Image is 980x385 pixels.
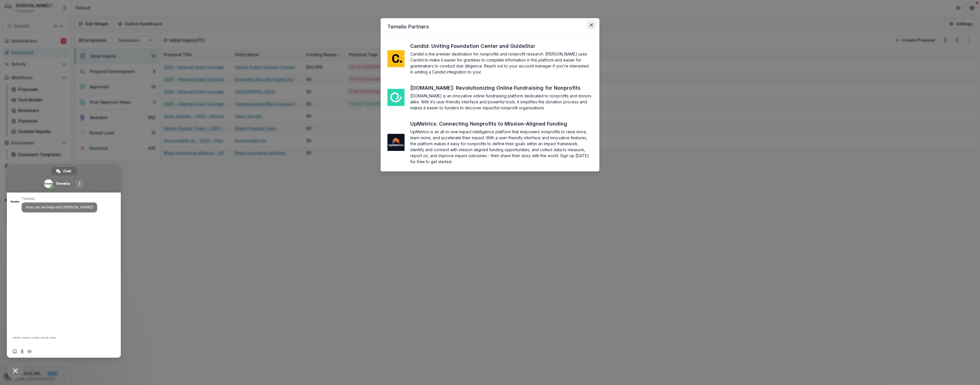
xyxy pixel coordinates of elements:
span: Insert an emoji [13,349,17,354]
section: [DOMAIN_NAME] is an innovative online fundraising platform dedicated to nonprofits and donors ali... [410,93,593,111]
span: How can we help with [PERSON_NAME]? [26,205,93,210]
a: Chat [51,167,77,175]
a: Close chat [7,362,24,379]
img: me [387,134,405,151]
img: me [387,50,405,67]
span: Temelio [22,197,97,201]
a: [DOMAIN_NAME]: Revolutionizing Online Fundraising for Nonprofits [410,84,591,92]
header: Temelio Partners [381,18,599,35]
a: UpMetrics: Connecting Nonprofits to Mission-Aligned Funding [410,120,578,128]
a: Candid: Uniting Foundation Center and GuideStar [410,42,546,50]
section: UpMetrics is an all-in-one impact intelligence platform that empowers nonprofits to raise more, l... [410,129,593,165]
span: Audio message [27,349,32,354]
section: Candid is the premier destination for nonprofits and nonprofit research. [PERSON_NAME] uses Candi... [410,51,593,75]
span: Chat [63,167,71,175]
textarea: Compose your message... [13,331,104,345]
button: Close [587,21,596,30]
img: me [387,89,405,106]
span: Send a file [20,349,24,354]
